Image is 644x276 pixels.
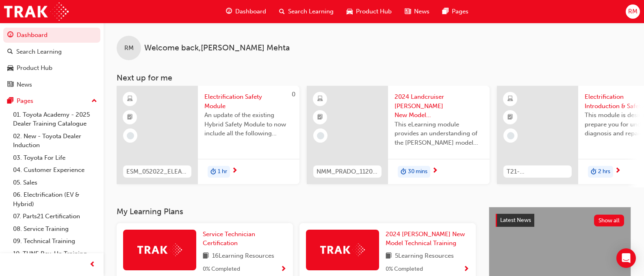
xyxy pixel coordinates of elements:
span: car-icon [7,65,13,72]
span: 30 mins [408,167,427,176]
a: Search Learning [3,44,100,59]
button: Show all [594,215,624,226]
a: 2024 [PERSON_NAME] New Model Technical Training [386,230,469,248]
span: news-icon [7,81,13,89]
span: RM [124,43,134,53]
span: Dashboard [235,7,266,16]
a: news-iconNews [398,3,436,20]
img: Trak [137,243,182,256]
span: 0 % Completed [203,265,240,274]
button: Show Progress [280,264,286,274]
span: up-icon [91,96,97,106]
span: duration-icon [210,167,216,177]
span: 2024 [PERSON_NAME] New Model Technical Training [386,230,465,247]
span: learningResourceType_ELEARNING-icon [317,94,323,104]
span: 16 Learning Resources [212,251,274,261]
a: search-iconSearch Learning [273,3,340,20]
a: 01. Toyota Academy - 2025 Dealer Training Catalogue [10,109,100,130]
a: NMM_PRADO_112024_MODULE_12024 Landcruiser [PERSON_NAME] New Model Mechanisms - Model Outline 1Thi... [307,86,490,184]
a: 0ESM_052022_ELEARNElectrification Safety ModuleAn update of the existing Hybrid Safety Module to ... [117,86,299,184]
span: prev-icon [89,260,95,270]
span: search-icon [7,48,13,56]
span: learningRecordVerb_NONE-icon [317,132,324,139]
span: Show Progress [280,266,286,273]
span: search-icon [279,7,285,17]
span: book-icon [386,251,392,261]
span: Pages [452,7,468,16]
span: RM [628,7,637,16]
a: 08. Service Training [10,223,100,235]
button: RM [626,4,640,19]
div: News [17,80,32,89]
span: 2 hrs [598,167,610,176]
span: T21-FOD_HVIS_PREREQ [507,167,568,176]
a: 04. Customer Experience [10,164,100,176]
span: learningRecordVerb_NONE-icon [127,132,134,139]
span: booktick-icon [127,112,133,123]
span: guage-icon [226,7,232,17]
span: Electrification Safety Module [204,92,293,111]
div: Product Hub [17,63,52,73]
span: guage-icon [7,32,13,39]
span: 0 [292,91,295,98]
span: An update of the existing Hybrid Safety Module to now include all the following electrification v... [204,111,293,138]
span: learningResourceType_ELEARNING-icon [127,94,133,104]
a: 09. Technical Training [10,235,100,248]
span: This eLearning module provides an understanding of the [PERSON_NAME] model line-up and its Katash... [395,120,483,148]
a: 05. Sales [10,176,100,189]
span: booktick-icon [507,112,513,123]
h3: Next up for me [104,73,644,83]
span: NMM_PRADO_112024_MODULE_1 [317,167,378,176]
span: booktick-icon [317,112,323,123]
a: 02. New - Toyota Dealer Induction [10,130,100,152]
span: Show Progress [463,266,469,273]
span: ESM_052022_ELEARN [126,167,188,176]
span: 5 Learning Resources [395,251,454,261]
span: 1 hr [218,167,227,176]
span: learningResourceType_ELEARNING-icon [507,94,513,104]
a: Service Technician Certification [203,230,286,248]
span: duration-icon [591,167,596,177]
div: Pages [17,96,33,106]
a: News [3,77,100,92]
button: Pages [3,93,100,109]
a: Product Hub [3,61,100,76]
span: next-icon [232,167,238,175]
span: pages-icon [7,98,13,105]
span: 2024 Landcruiser [PERSON_NAME] New Model Mechanisms - Model Outline 1 [395,92,483,120]
span: Welcome back , [PERSON_NAME] Mehta [144,43,290,53]
a: car-iconProduct Hub [340,3,398,20]
a: 06. Electrification (EV & Hybrid) [10,189,100,210]
span: next-icon [615,167,621,175]
a: 03. Toyota For Life [10,152,100,164]
a: guage-iconDashboard [219,3,273,20]
img: Trak [4,2,69,21]
span: Latest News [500,217,531,224]
div: Open Intercom Messenger [616,248,636,268]
div: Search Learning [16,47,62,57]
span: news-icon [405,7,411,17]
span: Service Technician Certification [203,230,255,247]
a: 07. Parts21 Certification [10,210,100,223]
button: Show Progress [463,264,469,274]
span: duration-icon [401,167,406,177]
a: pages-iconPages [436,3,475,20]
span: learningRecordVerb_NONE-icon [507,132,514,139]
a: Dashboard [3,28,100,43]
span: Product Hub [356,7,392,16]
span: car-icon [347,7,353,17]
h3: My Learning Plans [117,207,476,216]
span: book-icon [203,251,209,261]
img: Trak [320,243,365,256]
span: Search Learning [288,7,334,16]
span: pages-icon [442,7,449,17]
span: News [414,7,429,16]
span: 0 % Completed [386,265,423,274]
a: 10. TUNE Rev-Up Training [10,248,100,260]
button: DashboardSearch LearningProduct HubNews [3,26,100,93]
a: Latest NewsShow all [496,214,624,227]
span: next-icon [432,167,438,175]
